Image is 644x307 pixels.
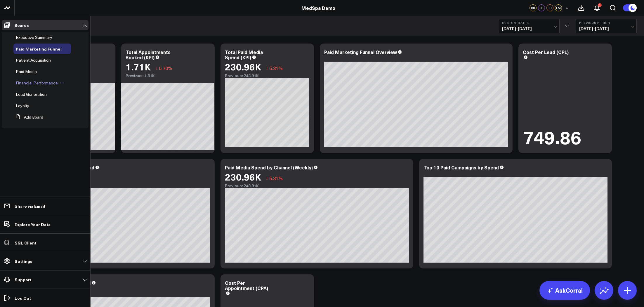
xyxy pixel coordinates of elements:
[26,292,210,297] div: Previous: 329.00
[576,19,637,33] button: Previous Period[DATE]-[DATE]
[579,21,633,25] b: Previous Period
[16,35,52,40] a: Executive Summary
[530,4,537,11] div: CB
[2,237,88,248] a: SQL Client
[523,49,569,55] div: Cost Per Lead (CPL)
[126,73,210,78] div: Previous: 1.81K
[579,26,633,31] span: [DATE] - [DATE]
[225,49,263,60] div: Total Paid Media Spend (KPI)
[266,174,268,182] span: ↓
[126,49,171,60] div: Total Appointments Booked (KPI)
[225,164,313,171] div: Paid Media Spend by Channel (Weekly)
[13,112,43,122] button: Add Board
[324,49,397,55] div: Paid Marketing Funnel Overview
[126,61,151,72] div: 1.71K
[15,204,45,208] p: Share via Email
[225,61,261,72] div: 230.96K
[566,6,568,10] span: +
[16,91,47,97] span: Lead Generation
[502,26,556,31] span: [DATE] - [DATE]
[2,293,88,303] a: Log Out
[539,281,590,300] a: AskCorral
[16,80,58,86] span: Financial Performance
[16,92,47,97] a: Lead Generation
[269,175,283,181] span: 5.31%
[523,128,581,146] div: 749.86
[16,69,37,74] span: Paid Media
[225,73,310,78] div: Previous: 243.91K
[423,164,499,171] div: Top 10 Paid Campaigns by Spend
[16,57,51,63] span: Patient Acquisition
[502,21,556,25] b: Custom Dates
[16,69,37,74] a: Paid Media
[301,5,335,11] a: MedSpa Demo
[15,23,29,27] p: Boards
[16,46,62,52] span: Paid Marketing Funnel
[269,65,283,71] span: 5.31%
[26,183,210,188] div: Previous: 243.91K
[538,4,545,11] div: CP
[16,103,29,108] span: Loyalty
[15,296,31,300] p: Log Out
[15,277,32,282] p: Support
[155,64,158,72] span: ↓
[159,65,172,71] span: 5.70%
[16,81,58,85] a: Financial Performance
[15,222,51,227] p: Explore Your Data
[16,58,51,63] a: Patient Acquisition
[563,24,573,28] div: VS
[563,4,570,11] button: +
[499,19,560,33] button: Custom Dates[DATE]-[DATE]
[555,4,562,11] div: LM
[15,259,32,263] p: Settings
[16,34,52,40] span: Executive Summary
[598,3,602,7] div: 1
[225,171,261,182] div: 230.96K
[15,240,37,245] p: SQL Client
[225,183,409,188] div: Previous: 243.91K
[16,103,29,108] a: Loyalty
[225,280,268,291] div: Cost Per Appointment (CPA)
[546,4,553,11] div: JH
[266,64,268,72] span: ↓
[16,46,62,51] a: Paid Marketing Funnel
